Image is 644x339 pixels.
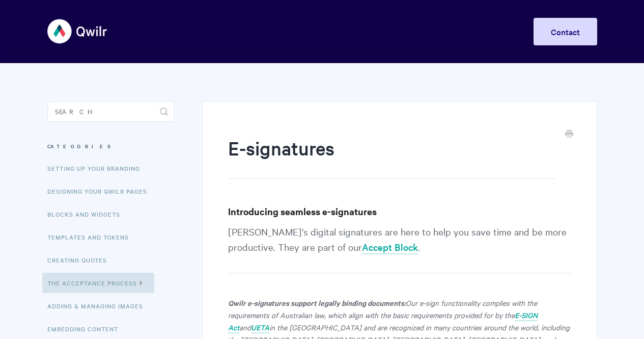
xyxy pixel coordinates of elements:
a: Accept Block [362,241,418,254]
h3: Categories [47,137,174,155]
a: The Acceptance Process [42,273,154,293]
p: [PERSON_NAME]'s digital signatures are here to help you save time and be more productive. They ar... [228,224,571,273]
a: Embedding Content [47,319,126,339]
a: Print this Article [565,129,573,140]
a: Setting up your Branding [47,158,148,178]
a: Templates and Tokens [47,227,136,247]
strong: Qwilr e-signatures support legally binding documents: [228,297,406,308]
a: Adding & Managing Images [47,296,151,316]
em: and [239,322,251,332]
a: E-SIGN Act [228,310,538,333]
h1: E-signatures [228,135,555,179]
input: Search [47,101,174,122]
a: Contact [534,18,597,45]
a: Blocks and Widgets [47,204,128,224]
a: Creating Quotes [47,250,115,270]
h3: Introducing seamless e-signatures [228,204,571,219]
a: Designing Your Qwilr Pages [47,181,155,201]
img: Qwilr Help Center [47,12,108,50]
a: UETA [251,322,269,333]
em: UETA [251,322,269,332]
